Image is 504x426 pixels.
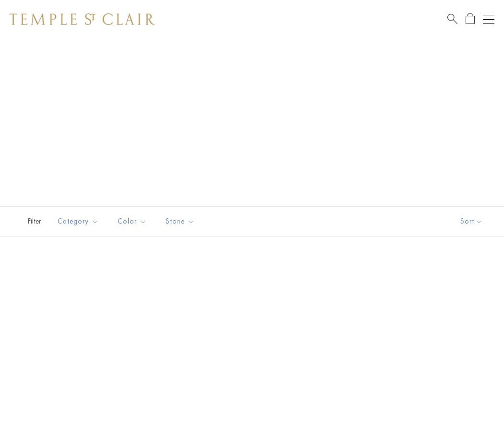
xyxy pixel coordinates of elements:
[439,207,504,236] button: Show sort by
[110,211,154,232] button: Color
[53,215,106,227] span: Category
[466,13,475,25] a: Open Shopping Bag
[161,215,202,227] span: Stone
[483,13,494,25] button: Open navigation
[447,13,457,25] a: Search
[50,211,106,232] button: Category
[10,13,155,25] img: Temple St. Clair
[113,215,154,227] span: Color
[158,211,202,232] button: Stone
